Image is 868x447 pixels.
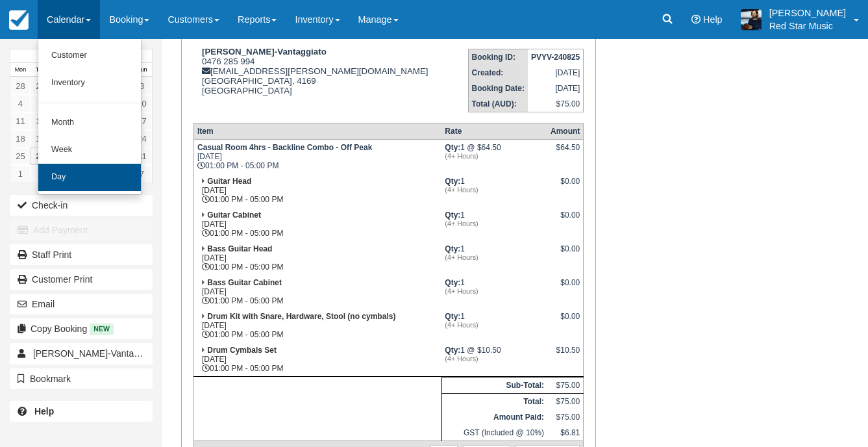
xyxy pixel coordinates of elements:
strong: Qty [445,244,460,253]
span: New [90,324,114,335]
div: $64.50 [551,143,580,162]
a: 18 [10,130,31,147]
em: (4+ Hours) [445,152,544,160]
a: 3 [132,77,152,95]
strong: Drum Cymbals Set [207,346,277,355]
a: 29 [31,77,51,95]
b: Help [34,406,54,416]
strong: Bass Guitar Head [207,244,272,253]
a: 25 [10,147,31,165]
strong: Bass Guitar Cabinet [207,278,282,287]
strong: Qty [445,346,460,355]
a: Week [38,136,141,164]
td: [DATE] 01:00 PM - 05:00 PM [193,173,441,207]
em: (4+ Hours) [445,253,544,261]
img: checkfront-main-nav-mini-logo.png [9,10,29,30]
a: Day [38,164,141,191]
td: [DATE] 01:00 PM - 05:00 PM [193,309,441,342]
span: Help [703,14,723,25]
a: Inventory [38,70,141,97]
td: [DATE] 01:00 PM - 05:00 PM [193,275,441,309]
td: $75.00 [528,96,584,112]
td: [DATE] 01:00 PM - 05:00 PM [193,342,441,377]
button: Email [10,294,153,314]
strong: Qty [445,211,460,220]
th: Total: [441,393,547,409]
div: $0.00 [551,211,580,230]
strong: Guitar Cabinet [207,211,261,220]
td: [DATE] 01:00 PM - 05:00 PM [193,207,441,241]
a: 7 [132,165,152,183]
a: 24 [132,130,152,147]
td: GST (Included @ 10%) [441,425,547,441]
th: Mon [10,63,31,77]
a: 10 [132,95,152,112]
strong: Qty [445,278,460,287]
th: Amount [547,123,584,139]
td: 1 [441,241,547,275]
td: $6.81 [547,425,584,441]
a: 5 [31,95,51,112]
td: [DATE] [528,65,584,81]
em: (4+ Hours) [445,355,544,363]
td: $75.00 [547,393,584,409]
a: 11 [10,112,31,130]
th: Tue [31,63,51,77]
strong: [PERSON_NAME]-Vantaggiato [202,47,327,57]
a: 2 [31,165,51,183]
a: [PERSON_NAME]-Vantaggiato [10,343,153,364]
td: 1 [441,173,547,207]
strong: PVYV-240825 [531,53,580,62]
span: [PERSON_NAME]-Vantaggiato [33,348,159,359]
th: Sub-Total: [441,377,547,393]
td: $75.00 [547,377,584,393]
a: 1 [10,165,31,183]
p: [PERSON_NAME] [769,6,846,19]
i: Help [691,15,701,24]
a: 4 [10,95,31,112]
strong: Qty [445,177,460,186]
button: Add Payment [10,220,153,240]
em: (4+ Hours) [445,321,544,329]
td: [DATE] [528,81,584,96]
th: Item [193,123,441,139]
th: Booking ID: [468,49,528,65]
a: Help [10,401,153,422]
a: Customer [38,42,141,70]
a: 31 [132,147,152,165]
th: Booking Date: [468,81,528,96]
strong: Casual Room 4hrs - Backline Combo - Off Peak [197,143,372,152]
button: Check-in [10,195,153,216]
th: Created: [468,65,528,81]
em: (4+ Hours) [445,287,544,295]
ul: Calendar [38,39,142,195]
td: 1 [441,207,547,241]
strong: Qty [445,143,460,152]
a: Staff Print [10,244,153,265]
td: [DATE] 01:00 PM - 05:00 PM [193,139,441,173]
em: (4+ Hours) [445,186,544,194]
img: A1 [741,9,762,30]
strong: Guitar Head [207,177,251,186]
th: Amount Paid: [441,409,547,425]
button: Copy Booking New [10,318,153,339]
td: 1 [441,275,547,309]
strong: Qty [445,312,460,321]
td: 1 @ $64.50 [441,139,547,173]
div: $0.00 [551,278,580,298]
a: 28 [10,77,31,95]
strong: Drum Kit with Snare, Hardware, Stool (no cymbals) [207,312,395,321]
a: 19 [31,130,51,147]
a: Month [38,109,141,136]
em: (4+ Hours) [445,220,544,227]
td: $75.00 [547,409,584,425]
a: 12 [31,112,51,130]
button: Bookmark [10,368,153,389]
a: Customer Print [10,269,153,290]
p: Red Star Music [769,19,846,32]
td: 1 [441,309,547,342]
div: 0476 285 994 [EMAIL_ADDRESS][PERSON_NAME][DOMAIN_NAME] [GEOGRAPHIC_DATA], 4169 [GEOGRAPHIC_DATA] [193,47,454,112]
div: $0.00 [551,177,580,196]
div: $0.00 [551,312,580,331]
div: $10.50 [551,346,580,365]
